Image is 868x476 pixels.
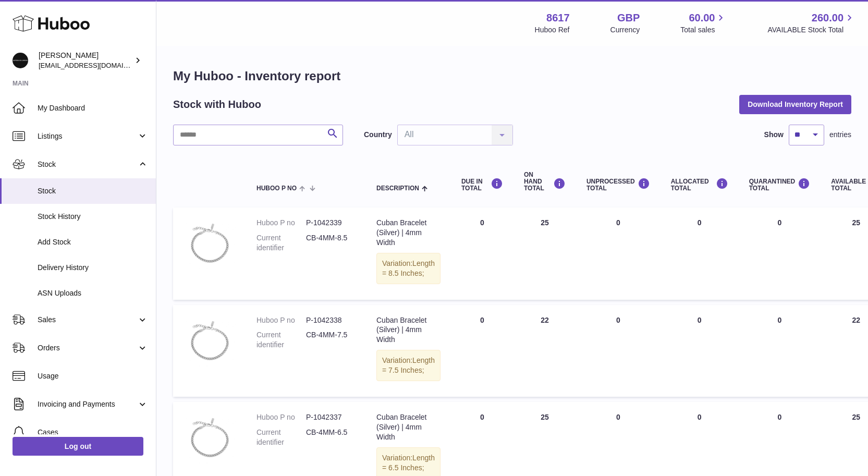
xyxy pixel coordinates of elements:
[376,350,441,381] div: Variation:
[680,25,727,35] span: Total sales
[778,316,782,324] span: 0
[306,233,356,253] dd: CB-4MM-8.5
[306,315,356,325] dd: P-1042338
[461,178,503,192] div: DUE IN TOTAL
[256,412,306,422] dt: Huboo P no
[812,11,843,25] span: 260.00
[376,253,441,284] div: Variation:
[38,315,137,325] span: Sales
[671,178,728,192] div: ALLOCATED Total
[661,208,739,299] td: 0
[382,454,435,472] span: Length = 6.5 Inches;
[778,218,782,227] span: 0
[382,259,435,277] span: Length = 8.5 Inches;
[451,208,514,299] td: 0
[38,186,148,196] span: Stock
[610,25,640,35] div: Currency
[767,25,855,35] span: AVAILABLE Stock Total
[38,160,137,169] span: Stock
[778,413,782,421] span: 0
[306,218,356,228] dd: P-1042339
[38,212,148,222] span: Stock History
[376,218,441,248] div: Cuban Bracelet (Silver) | 4mm Width
[39,61,153,69] span: [EMAIL_ADDRESS][DOMAIN_NAME]
[376,412,441,442] div: Cuban Bracelet (Silver) | 4mm Width
[38,399,137,409] span: Invoicing and Payments
[535,25,570,35] div: Huboo Ref
[306,330,356,350] dd: CB-4MM-7.5
[256,218,306,228] dt: Huboo P no
[576,208,661,299] td: 0
[256,428,306,447] dt: Current identifier
[256,233,306,253] dt: Current identifier
[38,131,137,141] span: Listings
[739,95,851,114] button: Download Inventory Report
[680,11,727,35] a: 60.00 Total sales
[376,185,419,192] span: Description
[576,305,661,397] td: 0
[39,51,132,70] div: [PERSON_NAME]
[38,343,137,353] span: Orders
[173,97,261,112] h2: Stock with Huboo
[306,428,356,447] dd: CB-4MM-6.5
[829,130,851,140] span: entries
[514,208,576,299] td: 25
[38,263,148,273] span: Delivery History
[661,305,739,397] td: 0
[184,412,236,465] img: product image
[13,53,28,68] img: hello@alfredco.com
[764,130,784,140] label: Show
[451,305,514,397] td: 0
[256,330,306,350] dt: Current identifier
[173,68,851,84] h1: My Huboo - Inventory report
[38,428,148,437] span: Cases
[524,172,566,192] div: ON HAND Total
[514,305,576,397] td: 22
[364,130,392,140] label: Country
[38,371,148,381] span: Usage
[38,103,148,113] span: My Dashboard
[376,315,441,345] div: Cuban Bracelet (Silver) | 4mm Width
[256,185,297,192] span: Huboo P no
[13,437,143,456] a: Log out
[689,11,715,25] span: 60.00
[617,11,640,25] strong: GBP
[184,218,236,270] img: product image
[586,178,650,192] div: UNPROCESSED Total
[749,178,811,192] div: QUARANTINED Total
[38,237,148,247] span: Add Stock
[306,412,356,422] dd: P-1042337
[184,315,236,368] img: product image
[38,288,148,298] span: ASN Uploads
[256,315,306,325] dt: Huboo P no
[546,11,570,25] strong: 8617
[767,11,855,35] a: 260.00 AVAILABLE Stock Total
